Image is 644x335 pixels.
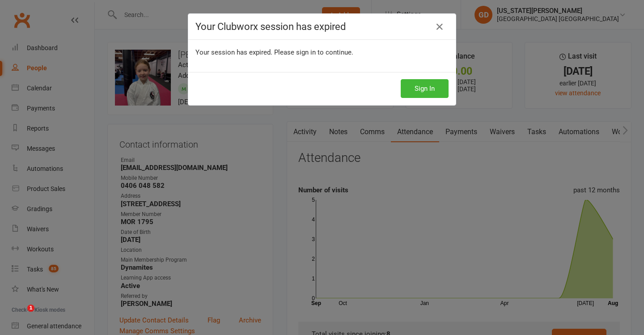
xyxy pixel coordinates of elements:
[195,48,353,56] span: Your session has expired. Please sign in to continue.
[432,20,447,34] a: Close
[27,305,34,312] span: 1
[9,305,30,326] iframe: Intercom live chat
[195,21,449,32] h4: Your Clubworx session has expired
[401,79,449,98] button: Sign In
